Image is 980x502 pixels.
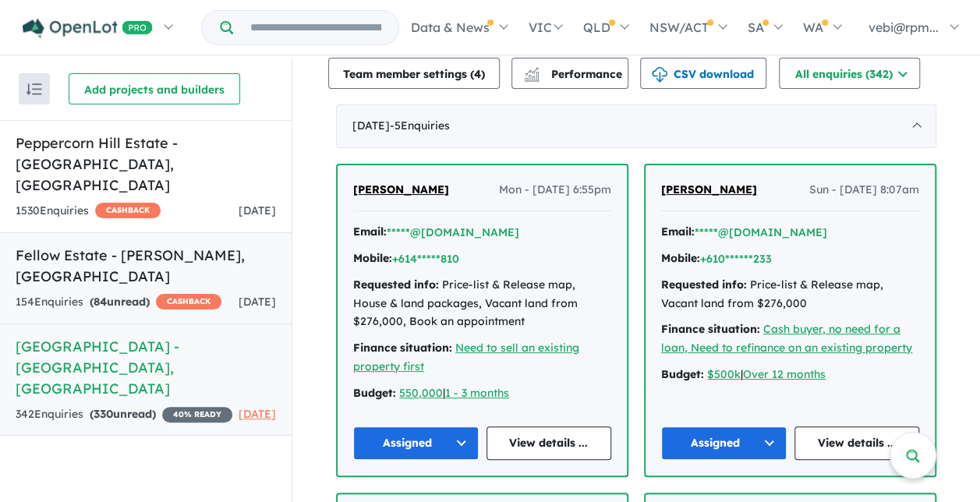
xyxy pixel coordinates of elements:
a: [PERSON_NAME] [661,181,757,200]
strong: Email: [353,224,387,239]
a: 1 - 3 months [445,386,509,400]
div: Price-list & Release map, House & land packages, Vacant land from $276,000, Book an appointment [353,276,611,331]
span: [DATE] [239,203,276,217]
button: Add projects and builders [69,73,240,104]
img: Openlot PRO Logo White [23,19,153,38]
button: Assigned [353,426,479,460]
span: 84 [94,295,107,309]
button: Team member settings (4) [328,58,500,89]
strong: Budget: [661,367,704,381]
strong: Requested info: [353,278,439,292]
span: [PERSON_NAME] [353,182,449,196]
span: 330 [94,407,113,421]
div: Price-list & Release map, Vacant land from $276,000 [661,276,919,313]
a: Need to sell an existing property first [353,341,579,373]
span: Sun - [DATE] 8:07am [809,181,919,200]
div: | [353,384,611,403]
h5: Peppercorn Hill Estate - [GEOGRAPHIC_DATA] , [GEOGRAPHIC_DATA] [16,133,276,196]
button: All enquiries (342) [779,58,920,89]
strong: Finance situation: [353,341,452,355]
img: bar-chart.svg [524,72,540,82]
div: 1530 Enquir ies [16,202,161,221]
span: 40 % READY [162,407,232,422]
div: 342 Enquir ies [16,405,232,424]
span: CASHBACK [156,294,221,309]
span: Performance [526,67,622,81]
span: vebi@rpm... [869,19,939,35]
div: | [661,366,919,384]
span: Mon - [DATE] 6:55pm [499,181,611,200]
strong: Email: [661,224,695,239]
img: download icon [652,67,667,83]
a: Over 12 months [743,367,826,381]
img: sort.svg [27,83,42,95]
span: - 5 Enquir ies [390,118,450,133]
a: View details ... [794,426,920,460]
button: CSV download [640,58,766,89]
a: Cash buyer, no need for a loan, Need to refinance on an existing property [661,322,912,355]
input: Try estate name, suburb, builder or developer [236,11,395,44]
span: [DATE] [239,407,276,421]
img: line-chart.svg [525,67,539,76]
a: [PERSON_NAME] [353,181,449,200]
a: 550,000 [399,386,443,400]
strong: Finance situation: [661,322,760,336]
h5: Fellow Estate - [PERSON_NAME] , [GEOGRAPHIC_DATA] [16,245,276,287]
span: [DATE] [239,295,276,309]
span: 4 [474,67,481,81]
a: $500k [707,367,741,381]
strong: Requested info: [661,278,747,292]
strong: Budget: [353,386,396,400]
h5: [GEOGRAPHIC_DATA] - [GEOGRAPHIC_DATA] , [GEOGRAPHIC_DATA] [16,336,276,399]
span: [PERSON_NAME] [661,182,757,196]
a: View details ... [486,426,612,460]
span: CASHBACK [95,203,161,218]
button: Performance [511,58,628,89]
strong: Mobile: [353,251,392,265]
div: 154 Enquir ies [16,293,221,312]
strong: Mobile: [661,251,700,265]
div: [DATE] [336,104,936,148]
button: Assigned [661,426,787,460]
strong: ( unread) [90,407,156,421]
strong: ( unread) [90,295,150,309]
